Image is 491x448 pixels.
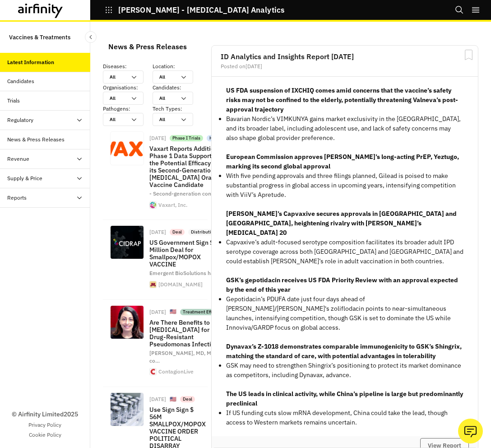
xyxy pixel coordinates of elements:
[226,86,458,113] strong: US FDA suspension of IXCHIQ comes amid concerns that the vaccine’s safety risks may not be confin...
[226,361,463,380] p: GSK may need to strengthen Shingrix’s positioning to protect its market dominance as competitors,...
[158,369,194,374] div: ContagionLive
[103,105,153,113] p: Pathogens :
[149,309,166,315] div: [DATE]
[158,282,203,287] div: [DOMAIN_NAME]
[103,126,208,220] a: [DATE]Phase I TrialsHuman TrialsDataVaxart Reports Additional Phase 1 Data Supporting the Potenti...
[149,350,220,364] span: [PERSON_NAME], MD, MHS, co …
[149,190,226,197] span: - Second-generation constru …
[153,84,202,92] p: Candidates :
[108,40,187,53] div: News & Press Releases
[221,64,469,69] div: Posted on [DATE]
[12,410,78,419] p: © Airfinity Limited 2025
[191,229,217,235] p: Distribution
[28,421,61,429] a: Privacy Policy
[149,270,224,276] span: Emergent BioSolutions has r …
[7,194,27,202] div: Reports
[7,135,65,144] div: News & Press Releases
[149,145,226,188] p: Vaxart Reports Additional Phase 1 Data Supporting the Potential Efficacy of its Second-Generation...
[7,174,42,182] div: Supply & Price
[149,397,166,402] div: [DATE]
[118,6,284,14] p: [PERSON_NAME] - [MEDICAL_DATA] Analytics
[7,97,20,105] div: Trials
[226,153,459,170] strong: European Commission approves [PERSON_NAME]’s long-acting PrEP, Yeztugo, marking its second global...
[226,114,463,143] p: Bavarian Nordic’s VIMKUNYA gains market exclusivity in the [GEOGRAPHIC_DATA], and its broader lab...
[7,58,54,66] div: Latest Information
[172,135,200,141] p: Phase I Trials
[103,220,208,299] a: [DATE]DealDistributionFinancesUS Government Sign $ 56 Million Deal for Smallpox/MOPOX VACCINEEmer...
[183,309,235,315] p: Treatment Effectiveness
[221,53,469,60] h2: ID Analytics and Insights Report [DATE]
[85,31,97,43] button: Close Sidebar
[458,419,483,443] button: Ask our analysts
[29,431,61,439] a: Cookie Policy
[226,171,463,200] p: With five pending approvals and three filings planned, Gilead is poised to make substantial progr...
[463,49,474,61] svg: Bookmark Report
[149,239,226,268] p: US Government Sign $ 56 Million Deal for Smallpox/MOPOX VACCINE
[183,396,192,402] p: Deal
[150,202,156,208] img: favicon.ico
[103,62,153,70] p: Diseases :
[226,294,463,332] p: Gepotidacin’s PDUFA date just four days ahead of [PERSON_NAME]/[PERSON_NAME]'s zoliflodacin point...
[172,229,182,235] p: Deal
[153,105,202,113] p: Tech Types :
[226,238,463,266] p: Capvaxive’s adult-focused serotype composition facilitates its broader adult IPD serotype coverag...
[111,393,144,426] img: shutterstock_488556421.jpg
[226,210,457,237] strong: [PERSON_NAME]’s Capvaxive secures approvals in [GEOGRAPHIC_DATA] and [GEOGRAPHIC_DATA], heighteni...
[170,308,176,316] p: 🇺🇸
[158,202,187,208] div: Vaxart, Inc.
[226,276,458,294] strong: GSK’s gepotidacin receives US FDA Priority Review with an approval expected by the end of this year
[7,155,29,163] div: Revenue
[455,2,464,18] button: Search
[7,77,34,85] div: Candidates
[150,281,156,288] img: favicon.ico
[103,300,208,387] a: [DATE]🇺🇸Treatment EffectivenessAre There Benefits to [MEDICAL_DATA] for Drug-Resistant Pseudomona...
[170,396,176,403] p: 🇺🇸
[150,369,156,375] img: favicon.ico
[111,132,144,165] img: aedaf06c-26f8-482c-ac72-39774eab2c35
[226,408,463,427] p: If US funding cuts slow mRNA development, China could take the lead, though access to Western mar...
[7,116,33,124] div: Regulatory
[149,229,166,235] div: [DATE]
[149,135,166,141] div: [DATE]
[226,342,462,360] strong: Dynavax’s Z-1018 demonstrates comparable immunogenicity to GSK’s Shingrix, matching the standard ...
[105,2,284,18] button: [PERSON_NAME] - [MEDICAL_DATA] Analytics
[111,226,144,259] img: cidrap-og-image.jpg
[9,29,70,46] p: Vaccines & Treatments
[149,319,226,348] p: Are There Benefits to [MEDICAL_DATA] for Drug-Resistant Pseudomonas Infections?
[153,62,202,70] p: Location :
[103,84,153,92] p: Organisations :
[226,390,463,407] strong: The US leads in clinical activity, while China’s pipeline is large but predominantly preclinical
[111,306,144,339] img: f8177ebfb506fe4d7dc8229b01eb67f1eefd8072-500x500.jpg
